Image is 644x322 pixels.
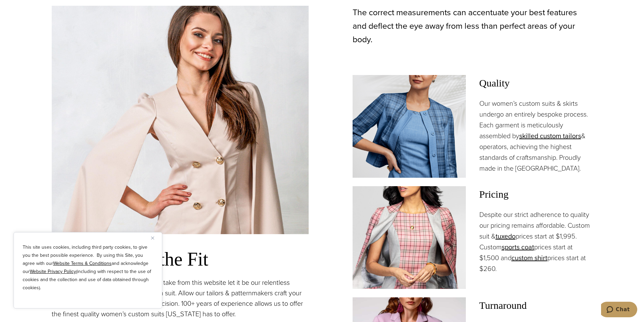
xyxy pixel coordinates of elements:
p: This site uses cookies, including third party cookies, to give you the best possible experience. ... [23,243,153,292]
span: Quality [479,75,593,91]
a: custom shirt [511,253,547,263]
img: Close [151,237,154,240]
a: Website Privacy Policy [30,268,76,275]
img: Woman in custom made red checked dress with matching custom jacket over shoulders. [353,186,466,289]
p: If there is one piece of information you take from this website let it be our relentless dedicati... [52,277,309,319]
p: Our women’s custom suits & skirts undergo an entirely bespoke process. Each garment is meticulous... [479,98,593,174]
h3: It’s All About the Fit [52,248,309,271]
a: skilled custom tailors [519,131,581,141]
img: Custom tailored women's bespoke suit in off-white double breasted. [52,6,309,234]
p: The correct measurements can accentuate your best features and deflect the eye away from less tha... [353,6,593,46]
p: Despite our strict adherence to quality our pricing remains affordable. Custom suit & prices star... [479,209,593,274]
a: tuxedo [496,231,516,241]
img: Woman in blue bespoke suit with blue plaid. [353,75,466,178]
button: Close [151,234,159,242]
span: Turnaround [479,297,593,314]
a: sports coat [502,242,534,252]
a: Website Terms & Conditions [53,260,112,267]
span: Pricing [479,186,593,202]
iframe: Opens a widget where you can chat to one of our agents [601,302,637,319]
